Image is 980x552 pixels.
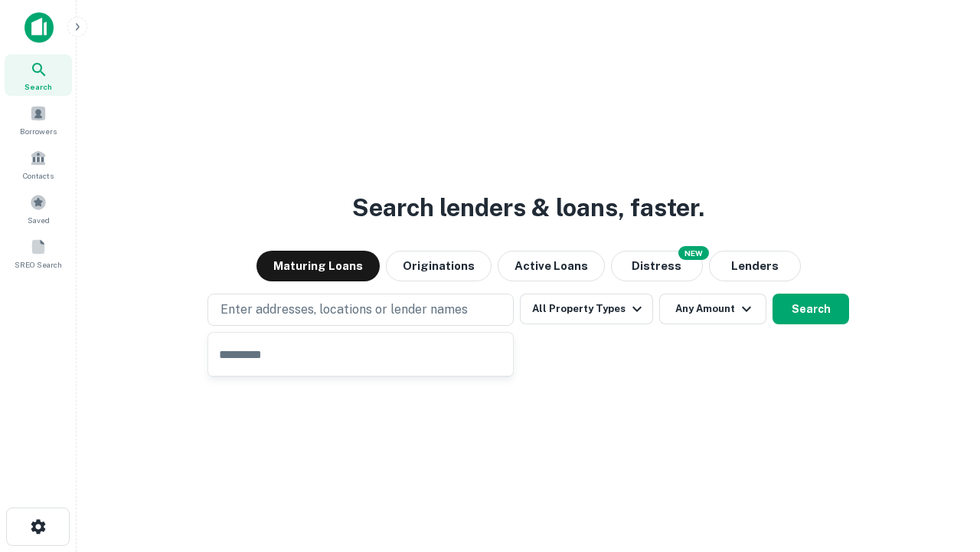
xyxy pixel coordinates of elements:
img: capitalize-icon.png [24,12,54,43]
h3: Search lenders & loans, faster. [352,189,704,226]
button: Originations [386,251,492,281]
span: Saved [28,214,50,226]
button: Enter addresses, locations or lender names [207,294,514,326]
span: Contacts [23,169,54,182]
span: Search [24,80,52,93]
a: Contacts [5,143,72,185]
iframe: Chat Widget [903,429,980,503]
button: Any Amount [659,294,766,324]
button: Search distressed loans with lien and other non-mortgage details. [611,251,703,281]
button: Lenders [709,251,801,281]
button: Maturing Loans [256,251,380,281]
p: Enter addresses, locations or lender names [220,301,468,319]
button: Search [773,294,849,324]
span: SREO Search [15,258,62,271]
div: NEW [678,246,709,260]
a: Borrowers [5,99,72,140]
a: SREO Search [5,232,72,274]
span: Borrowers [20,125,57,137]
a: Search [5,54,72,96]
button: Active Loans [498,251,605,281]
button: All Property Types [520,294,653,324]
a: Saved [5,188,72,229]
